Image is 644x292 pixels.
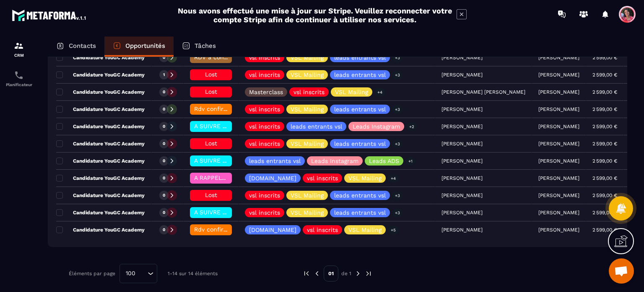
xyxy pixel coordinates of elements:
p: 2 599,00 € [592,210,617,216]
p: 2 599,00 € [592,141,617,147]
p: [PERSON_NAME] [538,175,579,181]
p: [PERSON_NAME] [538,141,579,147]
p: [PERSON_NAME] [538,227,579,233]
p: vsl inscrits [249,192,280,198]
span: Lost [205,88,217,95]
p: vsl inscrits [249,55,280,61]
p: 0 [163,192,165,198]
p: 0 [163,106,165,112]
p: [PERSON_NAME] [538,55,579,61]
p: 2 599,00 € [592,158,617,164]
p: Candidature YouGC Academy [56,226,145,233]
p: Éléments par page [69,271,115,276]
p: 0 [163,89,165,95]
span: 100 [123,269,138,278]
img: scheduler [14,70,24,80]
p: Candidature YouGC Academy [56,192,145,199]
span: Rdv confirmé ✅ [194,226,241,233]
p: 0 [163,210,165,216]
p: Candidature YouGC Academy [56,54,145,61]
input: Search for option [138,269,145,278]
p: vsl inscrits [307,227,338,233]
p: +4 [374,88,385,97]
img: prev [303,270,310,277]
img: prev [313,270,321,277]
img: next [354,270,362,277]
p: [PERSON_NAME] [538,210,579,216]
p: VSL Mailing [291,106,324,112]
a: Opportunités [104,37,174,57]
p: CRM [2,53,36,58]
p: 2 599,00 € [592,175,617,181]
p: Tâches [195,42,216,50]
h2: Nous avons effectué une mise à jour sur Stripe. Veuillez reconnecter votre compte Stripe afin de ... [177,6,452,24]
p: Contacts [69,42,96,50]
p: [PERSON_NAME] [538,124,579,129]
p: +3 [392,191,403,200]
p: vsl inscrits [293,89,325,95]
p: vsl inscrits [249,106,280,112]
p: Candidature YouGC Academy [56,123,145,130]
p: 0 [163,227,165,233]
a: schedulerschedulerPlanificateur [2,64,36,93]
span: Lost [205,140,217,147]
img: formation [14,41,24,51]
p: +3 [392,208,403,217]
p: vsl inscrits [249,124,280,129]
p: de 1 [341,270,351,277]
p: 0 [163,141,165,147]
p: Candidature YouGC Academy [56,209,145,216]
p: +3 [392,105,403,114]
p: leads entrants vsl [249,158,301,164]
span: RDV à conf. A RAPPELER [194,54,265,61]
p: 2 599,00 € [592,124,617,129]
p: Masterclass [249,89,283,95]
p: VSL Mailing [291,141,324,147]
p: Candidature YouGC Academy [56,89,145,95]
p: [PERSON_NAME] [538,72,579,78]
p: vsl inscrits [249,72,280,78]
p: Leads Instagram [311,158,358,164]
p: Opportunités [125,42,165,50]
p: [PERSON_NAME] [538,89,579,95]
p: Planificateur [2,82,36,87]
p: [DOMAIN_NAME] [249,227,296,233]
p: 01 [324,266,338,281]
p: 0 [163,55,165,61]
p: +3 [392,53,403,62]
p: vsl inscrits [249,141,280,147]
p: +4 [388,174,399,183]
p: 0 [163,175,165,181]
span: A SUIVRE ⏳ [194,209,230,216]
p: leads entrants vsl [334,141,386,147]
p: 1-14 sur 14 éléments [168,271,218,276]
p: [DOMAIN_NAME] [249,175,296,181]
p: +3 [392,139,403,148]
span: Lost [205,71,217,78]
p: 2 599,00 € [592,72,617,78]
img: logo [12,8,87,23]
span: A SUIVRE ⏳ [194,123,230,129]
p: 2 599,00 € [592,55,617,61]
span: Rdv confirmé ✅ [194,105,241,112]
p: [PERSON_NAME] [538,106,579,112]
p: VSL Mailing [291,210,324,216]
span: Lost [205,192,217,198]
p: [PERSON_NAME] [538,192,579,198]
p: vsl inscrits [249,210,280,216]
p: 1 [163,72,165,78]
p: Candidature YouGC Academy [56,106,145,113]
p: 2 599,00 € [592,106,617,112]
p: 0 [163,124,165,129]
p: leads entrants vsl [334,210,386,216]
p: +3 [392,71,403,79]
p: [PERSON_NAME] [538,158,579,164]
p: leads entrants vsl [334,72,386,78]
p: VSL Mailing [291,72,324,78]
p: VSL Mailing [291,55,324,61]
p: 0 [163,158,165,164]
p: 2 599,00 € [592,192,617,198]
p: +2 [406,122,417,131]
p: 2 599,00 € [592,89,617,95]
a: formationformationCRM [2,34,36,64]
